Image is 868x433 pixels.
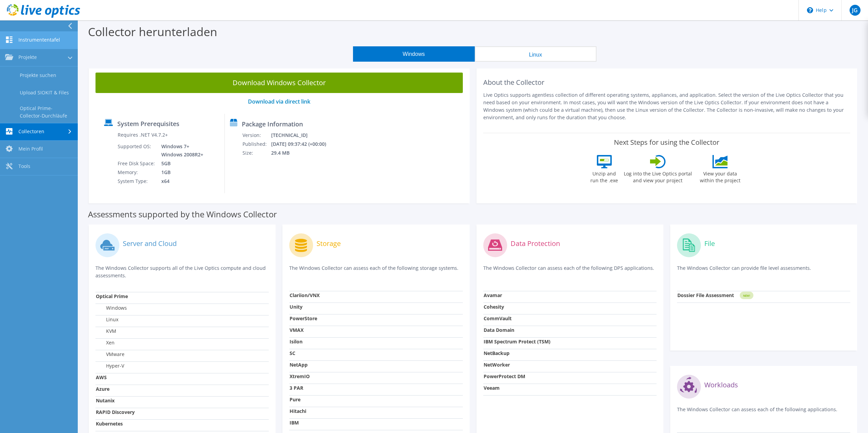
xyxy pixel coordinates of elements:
label: Windows [96,305,127,311]
label: Hyper-V [96,362,124,369]
strong: Nutanix [96,397,115,404]
p: Live Optics supports agentless collection of different operating systems, appliances, and applica... [483,91,851,121]
strong: NetBackup [484,350,510,356]
label: Requires .NET V4.7.2+ [118,132,168,138]
strong: Data Domain [484,327,514,333]
td: Size: [242,149,271,157]
strong: RAPID Discovery [96,409,135,415]
td: Free Disk Space: [117,159,156,168]
td: [DATE] 09:37:42 (+00:00) [271,140,335,149]
p: The Windows Collector can assess each of the following DPS applications. [483,264,657,278]
label: File [704,240,715,247]
label: KVM [96,328,116,335]
td: Published: [242,140,271,149]
label: Next Steps for using the Collector [614,138,719,146]
strong: NetApp [290,361,308,368]
label: VMware [96,351,124,358]
td: Windows 7+ Windows 2008R2+ [156,142,205,159]
label: Collector herunterladen [88,24,217,40]
td: 1GB [156,168,205,177]
strong: SC [290,350,295,356]
strong: Azure [96,386,109,392]
td: Supported OS: [117,142,156,159]
tspan: NEW! [743,294,750,297]
td: Memory: [117,168,156,177]
a: Download via direct link [248,98,310,105]
td: x64 [156,177,205,186]
td: 29.4 MB [271,149,335,157]
p: The Windows Collector can provide file level assessments. [677,264,850,278]
strong: Clariion/VNX [290,292,320,298]
strong: CommVault [484,315,512,322]
label: System Prerequisites [117,120,179,127]
label: View your data within the project [696,168,745,184]
button: Linux [475,46,597,62]
td: Version: [242,131,271,140]
td: [TECHNICAL_ID] [271,131,335,140]
strong: Pure [290,396,300,403]
strong: Hitachi [290,408,306,414]
p: The Windows Collector can assess each of the following applications. [677,406,850,420]
label: Unzip and run the .exe [589,168,620,184]
a: Download Windows Collector [95,73,463,93]
label: Data Protection [511,240,560,247]
strong: Dossier File Assessment [677,292,734,298]
label: Xen [96,339,115,346]
strong: Kubernetes [96,420,123,427]
strong: 3 PAR [290,385,303,391]
strong: Veeam [484,385,500,391]
strong: Unity [290,304,303,310]
td: System Type: [117,177,156,186]
strong: Avamar [484,292,502,298]
label: Package Information [242,121,303,127]
h2: About the Collector [483,78,851,87]
svg: \n [807,7,813,13]
strong: Isilon [290,338,303,345]
p: The Windows Collector supports all of the Live Optics compute and cloud assessments. [95,264,269,279]
strong: Cohesity [484,304,504,310]
td: 5GB [156,159,205,168]
label: Workloads [704,382,738,388]
strong: Optical Prime [96,293,128,299]
strong: IBM [290,419,299,426]
strong: VMAX [290,327,304,333]
strong: PowerProtect DM [484,373,525,380]
span: JG [850,5,860,16]
label: Linux [96,316,118,323]
label: Log into the Live Optics portal and view your project [623,168,692,184]
label: Storage [317,240,341,247]
strong: PowerStore [290,315,317,322]
strong: NetWorker [484,361,510,368]
label: Assessments supported by the Windows Collector [88,211,277,218]
label: Server and Cloud [123,240,177,247]
strong: IBM Spectrum Protect (TSM) [484,338,550,345]
strong: XtremIO [290,373,310,380]
button: Windows [353,46,475,62]
strong: AWS [96,374,107,381]
p: The Windows Collector can assess each of the following storage systems. [289,264,462,278]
